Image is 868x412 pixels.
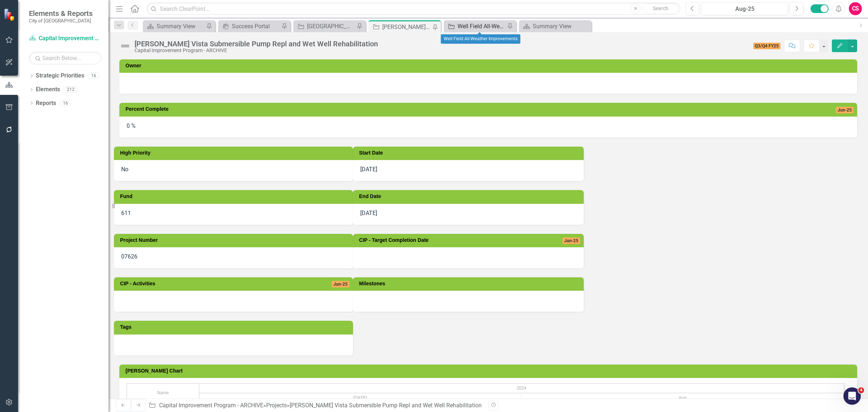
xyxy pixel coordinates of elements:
div: Name [127,384,199,402]
a: [GEOGRAPHIC_DATA] Complete Street Project [295,22,355,31]
div: 0 % [119,117,857,138]
button: Aug-25 [701,2,788,15]
h3: Project Number [120,237,349,243]
div: » » [149,402,483,410]
input: Search Below... [29,52,101,64]
div: Summary View [533,22,590,31]
a: Well Field All-Weather Improvements [446,22,505,31]
span: Jun-25 [562,237,580,244]
span: [DATE] [360,166,377,173]
button: Search [642,4,678,14]
h3: CIP - Activities [120,281,273,286]
span: Jun-25 [836,107,854,113]
h3: End Date [359,194,580,199]
span: 07626 [121,253,137,260]
a: Summary View [521,22,590,31]
span: 4 [858,387,864,393]
img: ClearPoint Strategy [4,8,17,21]
a: Strategic Priorities [36,72,84,80]
div: [PERSON_NAME] Vista Submersible Pump Repl and Wet Well Rehabilitation [382,22,432,31]
h3: [PERSON_NAME] Chart [125,368,854,374]
div: [GEOGRAPHIC_DATA] Complete Street Project [307,22,355,31]
a: Reports [36,99,56,108]
span: Elements & Reports [29,9,93,18]
div: Summary View [157,22,204,31]
div: 2024 [199,384,844,393]
h3: Fund [120,194,349,199]
div: 16 [60,100,71,106]
span: [DATE] [360,210,377,216]
div: Well Field All-Weather Improvements [441,34,520,44]
div: Aug [522,393,844,403]
input: Search ClearPoint... [146,3,680,15]
span: Jun-25 [332,281,349,287]
div: Capital Improvement Program - ARCHIVE [135,48,378,53]
div: 16 [88,73,99,79]
a: Projects [266,402,287,409]
div: Jul [199,393,522,403]
span: No [121,166,128,173]
div: 212 [64,87,78,93]
img: Not Defined [119,40,131,52]
a: Success Portal [220,22,280,31]
h3: High Priority [120,150,349,156]
div: [PERSON_NAME] Vista Submersible Pump Repl and Wet Well Rehabilitation [135,40,378,48]
iframe: Intercom live chat [843,387,861,405]
h3: CIP - Target Completion Date [359,237,536,243]
h3: Milestones [359,281,580,286]
span: Search [653,5,668,11]
span: 611 [121,210,131,216]
span: Q3/Q4 FY25 [753,43,781,49]
h3: Owner [125,63,854,68]
h3: Percent Complete [125,106,642,112]
a: Capital Improvement Program - ARCHIVE [29,34,101,43]
div: [PERSON_NAME] Vista Submersible Pump Repl and Wet Well Rehabilitation [290,402,482,409]
a: Summary View [145,22,204,31]
div: Well Field All-Weather Improvements [458,22,505,31]
a: Elements [36,85,60,94]
a: Capital Improvement Program - ARCHIVE [159,402,263,409]
button: CS [849,2,862,15]
div: Success Portal [232,22,280,31]
h3: Start Date [359,150,580,156]
div: Aug-25 [704,5,786,13]
small: City of [GEOGRAPHIC_DATA] [29,18,93,24]
h3: Tags [120,324,349,330]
